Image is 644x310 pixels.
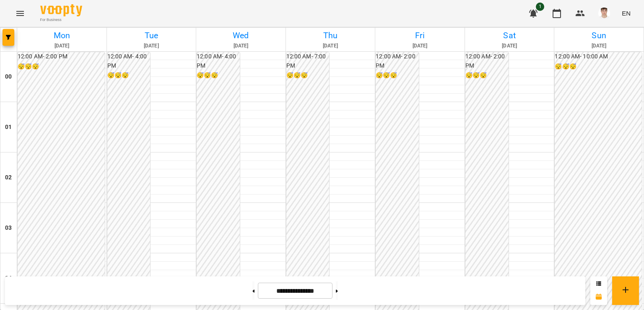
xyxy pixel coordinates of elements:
h6: [DATE] [466,42,553,50]
span: For Business [40,17,82,23]
h6: 00 [5,72,12,81]
h6: 😴😴😴 [465,71,509,80]
img: 8fe045a9c59afd95b04cf3756caf59e6.jpg [598,8,610,19]
h6: 02 [5,173,12,182]
h6: 12:00 AM - 2:00 PM [465,52,509,70]
h6: 12:00 AM - 2:00 PM [18,52,105,61]
h6: [DATE] [108,42,195,50]
button: EN [618,5,634,21]
h6: 12:00 AM - 4:00 PM [197,52,240,70]
h6: [DATE] [287,42,374,50]
h6: Wed [197,29,284,42]
img: Voopty Logo [40,4,82,16]
span: 1 [536,3,544,11]
h6: Sun [556,29,642,42]
h6: Mon [18,29,105,42]
h6: 03 [5,223,12,233]
h6: Fri [377,29,463,42]
h6: 😴😴😴 [376,71,419,80]
h6: [DATE] [556,42,642,50]
button: Menu [10,3,30,24]
h6: 12:00 AM - 4:00 PM [107,52,151,70]
h6: [DATE] [18,42,105,50]
h6: 01 [5,123,12,132]
h6: Thu [287,29,374,42]
h6: 😴😴😴 [286,71,330,80]
h6: 12:00 AM - 2:00 PM [376,52,419,70]
h6: Sat [466,29,553,42]
h6: 12:00 AM - 10:00 AM [555,52,642,61]
h6: Tue [108,29,195,42]
h6: 😴😴😴 [18,62,105,71]
h6: 12:00 AM - 7:00 PM [286,52,330,70]
h6: [DATE] [197,42,284,50]
h6: 😴😴😴 [107,71,151,80]
span: EN [622,9,631,18]
h6: [DATE] [377,42,463,50]
h6: 😴😴😴 [197,71,240,80]
h6: 😴😴😴 [555,62,642,71]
